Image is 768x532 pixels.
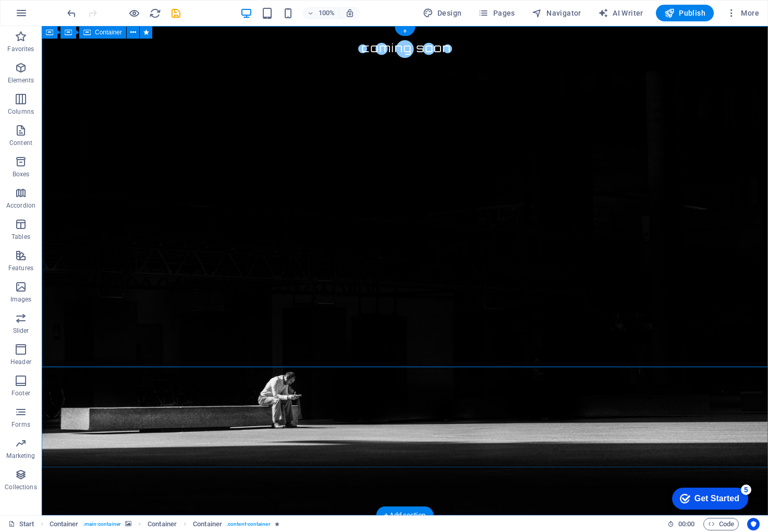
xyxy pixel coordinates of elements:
[66,7,78,19] i: Undo: Change text (Ctrl+Z)
[8,264,33,272] p: Features
[128,7,140,19] button: Click here to leave preview mode and continue editing
[10,295,32,304] p: Images
[6,452,35,460] p: Marketing
[8,5,84,27] div: Get Started 5 items remaining, 0% complete
[50,518,79,530] span: Click to select. Double-click to edit
[193,518,222,530] span: Click to select. Double-click to edit
[722,5,763,21] button: More
[678,518,694,530] span: 00 00
[83,518,121,530] span: . main-container
[395,27,415,36] div: +
[664,8,705,18] span: Publish
[125,521,131,527] i: This element contains a background
[11,420,30,429] p: Forms
[598,8,643,18] span: AI Writer
[11,389,30,397] p: Footer
[302,7,339,19] button: 100%
[6,201,35,210] p: Accordion
[7,45,34,53] p: Favorites
[532,8,581,18] span: Navigator
[5,483,36,491] p: Collections
[149,7,161,19] i: Reload page
[419,5,466,21] div: Design (Ctrl+Alt+Y)
[13,170,30,178] p: Boxes
[528,5,586,21] button: Navigator
[275,521,279,527] i: Element contains an animation
[594,5,648,21] button: AI Writer
[77,2,88,13] div: 5
[13,327,29,335] p: Slider
[667,518,695,530] h6: Session time
[8,76,34,84] p: Elements
[226,518,271,530] span: . content-container
[11,233,30,241] p: Tables
[747,518,760,530] button: Usercentrics
[9,139,32,147] p: Content
[726,8,759,18] span: More
[703,518,739,530] button: Code
[656,5,714,21] button: Publish
[686,520,687,528] span: :
[148,518,177,530] span: Click to select. Double-click to edit
[376,506,434,524] div: + Add section
[345,8,355,18] i: On resize automatically adjust zoom level to fit chosen device.
[8,518,34,530] a: Click to cancel selection. Double-click to open Pages
[170,7,182,19] i: Save (Ctrl+S)
[423,8,462,18] span: Design
[95,29,122,35] span: Container
[474,5,519,21] button: Pages
[8,107,34,116] p: Columns
[65,7,78,19] button: undo
[31,11,76,21] div: Get Started
[419,5,466,21] button: Design
[318,7,335,19] h6: 100%
[50,518,279,530] nav: breadcrumb
[10,358,31,366] p: Header
[708,518,734,530] span: Code
[169,7,182,19] button: save
[478,8,515,18] span: Pages
[149,7,161,19] button: reload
